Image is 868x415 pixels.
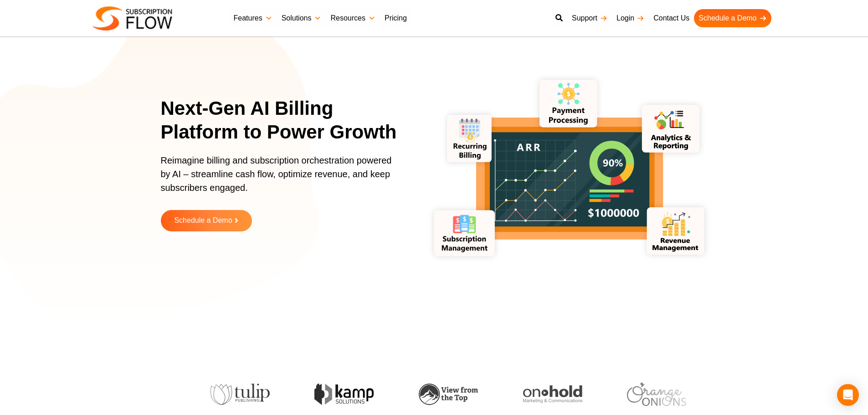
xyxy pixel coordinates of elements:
[585,382,644,406] img: vault
[174,217,232,225] span: Schedule a Demo
[380,9,411,27] a: Pricing
[567,9,612,27] a: Support
[837,384,859,406] div: Open Intercom Messenger
[161,154,398,204] p: Reimagine billing and subscription orchestration powered by AI – streamline cash flow, optimize r...
[277,9,326,27] a: Solutions
[161,210,252,231] a: Schedule a Demo
[481,383,540,406] img: orange-onions
[161,97,409,144] h1: Next-Gen AI Billing Platform to Power Growth
[612,9,649,27] a: Login
[92,6,172,31] img: Subscriptionflow
[272,384,332,405] img: view-from-the-top
[376,385,436,404] img: onhold-marketing
[229,9,277,27] a: Features
[649,9,694,27] a: Contact Us
[326,9,380,27] a: Resources
[694,9,771,27] a: Schedule a Demo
